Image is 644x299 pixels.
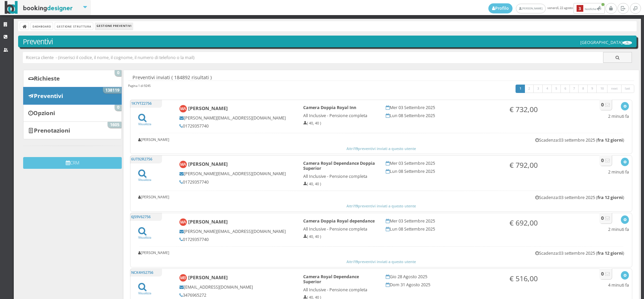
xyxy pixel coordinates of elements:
[596,85,608,93] a: 10
[179,115,294,120] h5: [PERSON_NAME][EMAIL_ADDRESS][DOMAIN_NAME]
[535,195,624,200] h5: Scadenza:
[133,203,629,209] button: Altri19preventivi inviati a questo utente
[303,174,377,179] h5: All Inclusive - Pensione completa
[303,113,377,118] h5: All Inclusive - Pensione completa
[132,74,212,80] span: Preventivi inviati ( 184892 risultati )
[130,100,162,108] h5: 1K7YTZ2756
[34,127,70,134] b: Prenotazioni
[138,251,169,255] h6: [PERSON_NAME]
[488,3,605,14] span: venerdì, 22 agosto
[516,4,546,13] a: [PERSON_NAME]
[179,105,187,113] img: Michael Aumiller
[179,161,187,168] img: Michael Aumiller
[55,22,93,30] a: Gestione Struttura
[577,5,583,12] b: 3
[386,274,500,279] h5: Gio 28 Agosto 2025
[525,85,534,93] a: 2
[386,113,500,118] h5: Lun 08 Settembre 2025
[608,169,629,175] h5: 2 minuti fa
[188,105,228,111] b: [PERSON_NAME]
[138,195,169,199] h6: [PERSON_NAME]
[130,155,162,163] h5: 6UT92R2756
[23,87,122,104] a: Preventivi 138119
[130,213,162,221] h5: 6J59V62756
[386,227,500,232] h5: Lun 08 Settembre 2025
[587,85,597,93] a: 9
[386,105,500,110] h5: Mer 03 Settembre 2025
[23,121,122,139] a: Prenotazioni 1605
[601,101,604,108] b: 0
[621,85,635,93] a: last
[509,161,583,169] h3: € 792,00
[608,227,629,232] h5: 2 minuti fa
[103,87,121,93] span: 138119
[535,251,624,256] h5: Scadenza:
[138,287,151,295] a: Visualizza
[386,169,500,174] h5: Lun 08 Settembre 2025
[33,109,55,117] b: Opzioni
[138,117,151,126] a: Visualizza
[303,160,375,171] b: Camera Royal Dependance Doppia Superior
[354,203,358,208] b: 19
[303,274,359,285] b: Camera Royal Dependance Superior
[303,235,377,239] h6: ( 40, 40 )
[303,182,377,186] h6: ( 40, 40 )
[303,218,375,224] b: Camera Doppia Royal dependance
[179,285,294,290] h5: [EMAIL_ADDRESS][DOMAIN_NAME]
[559,137,624,143] span: 03 settembre 2025 ( )
[179,229,294,234] h5: [PERSON_NAME][EMAIL_ADDRESS][DOMAIN_NAME]
[560,85,570,93] a: 6
[578,85,588,93] a: 8
[108,122,121,128] span: 1605
[303,287,377,292] h5: All Inclusive - Pensione completa
[509,274,583,283] h3: € 516,00
[533,85,543,93] a: 3
[23,37,632,46] h3: Preventivi
[179,171,294,176] h5: [PERSON_NAME][EMAIL_ADDRESS][DOMAIN_NAME]
[623,41,632,45] img: ea773b7e7d3611ed9c9d0608f5526cb6.png
[559,250,624,256] span: 03 settembre 2025 ( )
[597,250,623,256] b: fra 12 giorni
[133,146,629,152] button: Altri19preventivi inviati a questo utente
[179,293,294,298] h5: 3476965272
[179,274,187,282] img: Moretti Battista
[23,157,122,169] button: CRM
[509,105,583,114] h3: € 732,00
[23,70,122,87] a: Richieste 0
[607,85,622,93] a: next
[188,218,228,225] b: [PERSON_NAME]
[386,282,500,287] h5: Dom 31 Agosto 2025
[354,259,358,264] b: 19
[34,92,63,100] b: Preventivi
[601,215,604,221] b: 0
[597,195,623,200] b: fra 12 giorni
[574,3,605,14] button: 3Notifiche
[128,84,151,88] h45: Pagina 1 di 9245
[386,161,500,166] h5: Mer 03 Settembre 2025
[133,259,629,265] button: Altri19preventivi inviati a questo utente
[115,105,121,111] span: 0
[179,218,187,226] img: Michael Aumiller
[488,3,513,13] a: Profilo
[188,274,228,281] b: [PERSON_NAME]
[516,85,525,93] a: 1
[303,227,377,232] h5: All Inclusive - Pensione completa
[597,137,623,143] b: fra 12 giorni
[179,180,294,185] h5: 01729357740
[23,104,122,122] a: Opzioni 0
[551,85,561,93] a: 5
[188,161,228,167] b: [PERSON_NAME]
[601,270,604,277] b: 0
[115,70,121,76] span: 0
[580,40,632,45] h5: [GEOGRAPHIC_DATA]
[23,52,603,63] input: Ricerca cliente - (inserisci il codice, il nome, il cognome, il numero di telefono o la mail)
[303,105,356,110] b: Camera Doppia Royal Inn
[601,157,604,163] b: 0
[354,146,358,151] b: 19
[303,121,377,126] h6: ( 40, 40 )
[535,138,624,143] h5: Scadenza:
[386,218,500,223] h5: Mer 03 Settembre 2025
[138,173,151,182] a: Visualizza
[138,231,151,240] a: Visualizza
[608,283,629,288] h5: 4 minuti fa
